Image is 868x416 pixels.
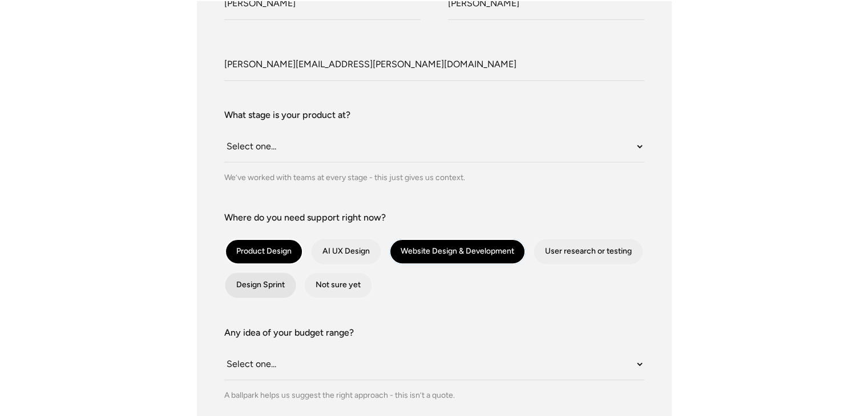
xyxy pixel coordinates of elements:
label: What stage is your product at? [224,108,644,122]
input: Work Email [224,50,644,81]
div: A ballpark helps us suggest the right approach - this isn’t a quote. [224,389,644,401]
label: Any idea of your budget range? [224,326,644,340]
div: We’ve worked with teams at every stage - this just gives us context. [224,172,644,183]
label: Where do you need support right now? [224,211,644,225]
